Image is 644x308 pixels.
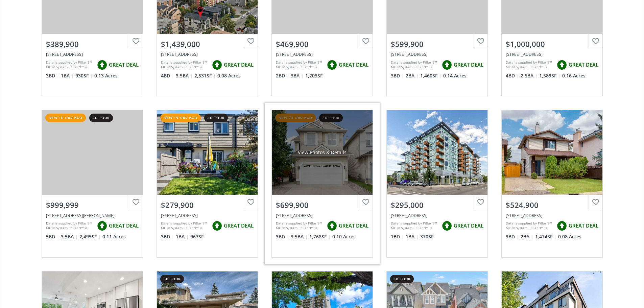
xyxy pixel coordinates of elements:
[35,103,150,264] a: new 10 hrs ago3d tour$999,999[STREET_ADDRESS][PERSON_NAME]Data is supplied by Pillar 9™ MLS® Syst...
[332,233,356,240] span: 0.10 Acres
[276,60,324,70] div: Data is supplied by Pillar 9™ MLS® System. Pillar 9™ is the owner of the copyright in its MLS® Sy...
[325,58,339,72] img: rating icon
[94,72,118,79] span: 0.13 Acres
[109,61,139,68] span: GREAT DEAL
[276,213,368,218] div: 127 Valley Crest Close NW, Calgary, AB T3B 5X2
[150,103,265,264] a: new 19 hrs ago3d tour$279,900[STREET_ADDRESS]Data is supplied by Pillar 9™ MLS® System. Pillar 9™...
[555,58,569,72] img: rating icon
[161,60,209,70] div: Data is supplied by Pillar 9™ MLS® System. Pillar 9™ is the owner of the copyright in its MLS® Sy...
[443,72,467,79] span: 0.14 Acres
[339,61,368,68] span: GREAT DEAL
[291,233,308,240] span: 3.5 BA
[210,219,224,233] img: rating icon
[79,233,101,240] span: 2,495 SF
[539,72,560,79] span: 1,589 SF
[176,233,189,240] span: 1 BA
[46,221,94,231] div: Data is supplied by Pillar 9™ MLS® System. Pillar 9™ is the owner of the copyright in its MLS® Sy...
[109,222,139,229] span: GREAT DEAL
[210,58,224,72] img: rating icon
[380,103,495,264] a: $295,000[STREET_ADDRESS]Data is supplied by Pillar 9™ MLS® System. Pillar 9™ is the owner of the ...
[325,219,339,233] img: rating icon
[46,60,94,70] div: Data is supplied by Pillar 9™ MLS® System. Pillar 9™ is the owner of the copyright in its MLS® Sy...
[391,72,404,79] span: 3 BD
[161,39,254,49] div: $1,439,000
[391,39,483,49] div: $599,900
[61,233,78,240] span: 3.5 BA
[276,51,368,57] div: 514 Greenbriar Common NW, Calgary, AB T3B 6J3
[224,222,254,229] span: GREAT DEAL
[391,233,404,240] span: 1 BD
[420,72,442,79] span: 1,460 SF
[506,51,598,57] div: 6424 Laurentian Way SW, Calgary, AB T3E 5N1
[391,60,438,70] div: Data is supplied by Pillar 9™ MLS® System. Pillar 9™ is the owner of the copyright in its MLS® Sy...
[562,72,586,79] span: 0.16 Acres
[521,72,538,79] span: 2.5 BA
[46,213,139,218] div: 5566 Henwood Street SW, Calgary, AB T3E 6Z3
[161,221,209,231] div: Data is supplied by Pillar 9™ MLS® System. Pillar 9™ is the owner of the copyright in its MLS® Sy...
[339,222,368,229] span: GREAT DEAL
[95,58,109,72] img: rating icon
[506,200,598,210] div: $524,900
[506,233,519,240] span: 3 BD
[440,58,454,72] img: rating icon
[454,61,483,68] span: GREAT DEAL
[558,233,581,240] span: 0.08 Acres
[161,213,254,218] div: 3809 45 Street SW #94, Calgary, AB T3E 3H4
[161,72,174,79] span: 4 BD
[521,233,533,240] span: 2 BA
[420,233,433,240] span: 370 SF
[61,72,74,79] span: 1 BA
[95,219,109,233] img: rating icon
[46,200,139,210] div: $999,999
[276,39,368,49] div: $469,900
[176,72,193,79] span: 3.5 BA
[161,200,254,210] div: $279,900
[506,213,598,218] div: 112 Silverstone Road NW, Calgary, AB T3B 4Y7
[298,149,347,156] div: View Photos & Details
[506,221,553,231] div: Data is supplied by Pillar 9™ MLS® System. Pillar 9™ is the owner of the copyright in its MLS® Sy...
[569,61,598,68] span: GREAT DEAL
[46,233,59,240] span: 5 BD
[495,103,610,264] a: $524,900[STREET_ADDRESS]Data is supplied by Pillar 9™ MLS® System. Pillar 9™ is the owner of the ...
[217,72,241,79] span: 0.08 Acres
[276,72,289,79] span: 2 BD
[506,72,519,79] span: 4 BD
[305,72,323,79] span: 1,203 SF
[46,51,139,57] div: 128 Huntwell Road NE, Calgary, AB T2K5S9
[276,233,289,240] span: 3 BD
[309,233,331,240] span: 1,768 SF
[506,39,598,49] div: $1,000,000
[194,72,216,79] span: 2,531 SF
[102,233,126,240] span: 0.11 Acres
[506,60,553,70] div: Data is supplied by Pillar 9™ MLS® System. Pillar 9™ is the owner of the copyright in its MLS® Sy...
[391,51,483,57] div: 9408 Oakland Road SW, Calgary, AB T2V 4P5
[454,222,483,229] span: GREAT DEAL
[276,221,324,231] div: Data is supplied by Pillar 9™ MLS® System. Pillar 9™ is the owner of the copyright in its MLS® Sy...
[265,103,380,264] a: new 23 hrs ago3d tourView Photos & Details$699,900[STREET_ADDRESS]Data is supplied by Pillar 9™ M...
[406,233,419,240] span: 1 BA
[291,72,304,79] span: 3 BA
[224,61,254,68] span: GREAT DEAL
[569,222,598,229] span: GREAT DEAL
[75,72,93,79] span: 930 SF
[161,51,254,57] div: 1516 22 Avenue SW, Calgary, AB T2T 0R5
[555,219,569,233] img: rating icon
[391,213,483,218] div: 110 18A Street NW #355, Calgary, AB T2N5G5
[406,72,419,79] span: 2 BA
[190,233,204,240] span: 967 SF
[276,200,368,210] div: $699,900
[391,221,438,231] div: Data is supplied by Pillar 9™ MLS® System. Pillar 9™ is the owner of the copyright in its MLS® Sy...
[440,219,454,233] img: rating icon
[46,72,59,79] span: 3 BD
[535,233,556,240] span: 1,474 SF
[46,39,139,49] div: $389,900
[161,233,174,240] span: 3 BD
[391,200,483,210] div: $295,000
